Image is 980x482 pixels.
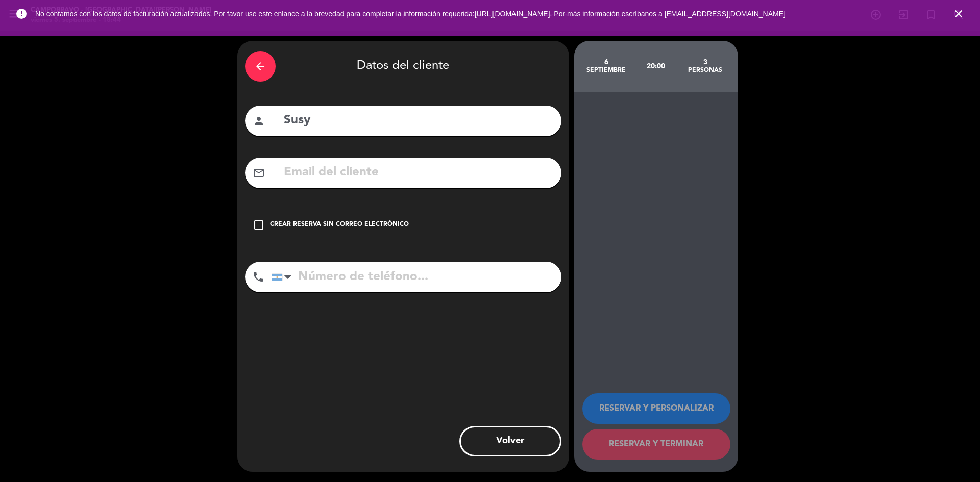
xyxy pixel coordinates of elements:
i: check_box_outline_blank [253,219,265,231]
div: septiembre [582,66,631,74]
a: [URL][DOMAIN_NAME] [475,10,550,18]
div: personas [680,66,730,74]
div: 6 [582,58,631,66]
input: Email del cliente [283,162,554,183]
input: Número de teléfono... [272,262,561,292]
button: Volver [459,426,561,456]
i: arrow_back [254,60,266,72]
button: RESERVAR Y PERSONALIZAR [582,393,730,424]
span: No contamos con los datos de facturación actualizados. Por favor use este enlance a la brevedad p... [35,10,786,18]
i: error [15,8,28,20]
div: 20:00 [631,48,680,84]
div: Datos del cliente [245,48,561,84]
input: Nombre del cliente [283,110,554,131]
i: close [952,8,965,20]
div: Crear reserva sin correo electrónico [270,220,409,230]
div: 3 [680,58,730,66]
i: phone [252,271,264,283]
button: RESERVAR Y TERMINAR [582,429,730,460]
a: . Por más información escríbanos a [EMAIL_ADDRESS][DOMAIN_NAME] [550,10,786,18]
div: Argentina: +54 [272,262,296,292]
i: mail_outline [253,167,265,179]
i: person [253,115,265,127]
